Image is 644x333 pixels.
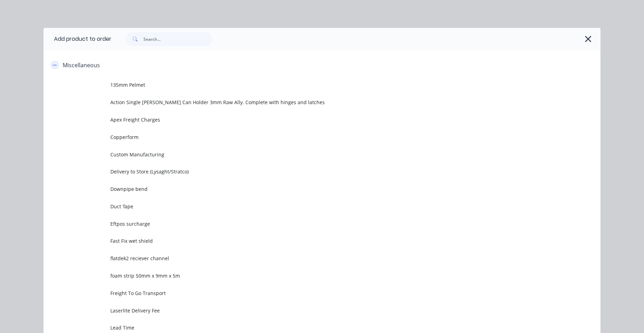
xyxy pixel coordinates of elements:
[110,220,502,227] span: Eftpos surcharge
[110,307,502,314] span: Laserlite Delivery Fee
[110,116,502,123] span: Apex Freight Charges
[110,324,502,331] span: Lead Time
[110,151,502,158] span: Custom Manufacturing
[110,168,502,175] span: Delivery to Store (Lysaght/Stratco)
[44,28,111,50] div: Add product to order
[110,185,502,193] span: Downpipe bend
[143,32,212,46] input: Search...
[110,99,502,106] span: Action Single [PERSON_NAME] Can Holder 3mm Raw Ally. Complete with hinges and latches
[110,237,502,245] span: Fast Fix wet shield
[110,133,502,141] span: Copperform
[110,255,502,262] span: flatdek2 reciever channel
[110,289,502,297] span: Freight To Go Transport
[63,61,100,69] div: Miscellaneous
[110,81,502,88] span: 135mm Pelmet
[110,272,502,279] span: foam strip 50mm x 9mm x 5m
[110,203,502,210] span: Duct Tape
